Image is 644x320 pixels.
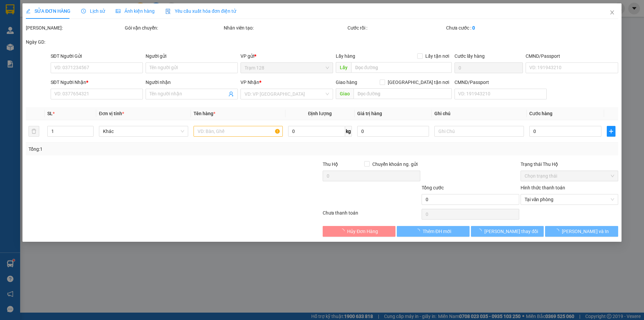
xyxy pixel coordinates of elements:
input: Dọc đường [354,88,452,99]
span: PHIẾU GIAO HÀNG [19,30,72,37]
strong: CTY XE KHÁCH [29,8,72,16]
span: loading [554,229,562,233]
span: Lấy [336,62,351,73]
div: Người gửi [146,52,238,60]
span: 17:10 [62,3,74,8]
img: icon [165,9,171,14]
div: CMND/Passport [526,52,618,60]
span: [GEOGRAPHIC_DATA] tận nơi [385,79,452,86]
div: Tổng: 1 [29,145,249,153]
div: [PERSON_NAME]: [26,24,123,32]
div: Chưa thanh toán [322,209,421,221]
strong: THIÊN PHÁT ĐẠT [2,17,51,24]
span: kg [345,126,352,137]
input: Dọc đường [351,62,452,73]
strong: N.gửi: [2,43,89,54]
span: Cước hàng [529,111,552,116]
div: Cước rồi : [347,24,445,32]
span: Định lượng [308,111,332,116]
span: Hủy Đơn Hàng [347,228,378,235]
span: edit [26,9,31,13]
span: Chuyển khoản ng. gửi [370,161,420,168]
span: [PERSON_NAME] thay đổi [484,228,538,235]
span: Yêu cầu xuất hóa đơn điện tử [165,8,236,14]
span: Lấy hàng [336,53,355,59]
button: Close [603,3,622,22]
span: clock-circle [81,9,86,13]
div: Ngày GD: [26,38,123,46]
span: AN QUỐC THÁI ( [PERSON_NAME]) CMND: [2,43,89,54]
div: Trạng thái Thu Hộ [521,161,618,168]
button: delete [29,126,39,137]
span: Khác [103,126,184,136]
span: close [609,10,615,15]
span: user-add [229,91,234,97]
span: Tại văn phòng [525,194,614,204]
th: Ghi chú [432,107,527,120]
input: VD: Bàn, Ghế [194,126,283,137]
div: Người nhận [146,79,238,86]
button: Thêm ĐH mới [397,226,470,237]
span: VP Nhận [241,80,260,85]
button: [PERSON_NAME] và In [545,226,618,237]
div: Chưa cước : [446,24,544,32]
b: 0 [473,25,475,31]
span: Thu Hộ [323,162,338,167]
span: loading [415,229,423,233]
span: Đơn vị tính [99,111,124,116]
input: Ghi Chú [435,126,524,137]
span: Chọn trạng thái [525,171,614,181]
span: Giao [336,88,354,99]
div: SĐT Người Gửi [51,52,143,60]
span: Trạm 128 [245,63,329,73]
label: Cước lấy hàng [454,53,485,59]
span: 079088018153 [17,49,49,54]
span: SỬA ĐƠN HÀNG [26,8,70,14]
button: Hủy Đơn Hàng [323,226,395,237]
span: Ảnh kiện hàng [116,8,155,14]
span: Giao hàng [336,80,357,85]
strong: VP: SĐT: [2,24,65,30]
span: 0907696988 [38,24,65,30]
span: Lấy tận nơi [423,52,452,60]
span: loading [340,229,347,233]
span: SL [47,111,53,116]
button: [PERSON_NAME] thay đổi [471,226,544,237]
div: SĐT Người Nhận [51,79,143,86]
button: plus [607,126,615,137]
label: Hình thức thanh toán [521,185,565,190]
span: Tổng cước [422,185,444,190]
span: Quận 10 [9,24,28,30]
input: Cước lấy hàng [454,62,523,73]
span: loading [477,229,484,233]
span: picture [116,9,120,13]
span: Tên hàng [194,111,215,116]
span: plus [607,129,615,134]
span: [PERSON_NAME] và In [562,228,609,235]
span: Giá trị hàng [357,111,382,116]
span: Q102509120027 [12,3,48,8]
div: Nhân viên tạo: [224,24,346,32]
div: CMND/Passport [454,79,547,86]
span: [DATE] [75,3,89,8]
span: Thêm ĐH mới [423,228,451,235]
div: VP gửi [241,52,333,60]
div: Gói vận chuyển: [125,24,222,32]
span: Lịch sử [81,8,105,14]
